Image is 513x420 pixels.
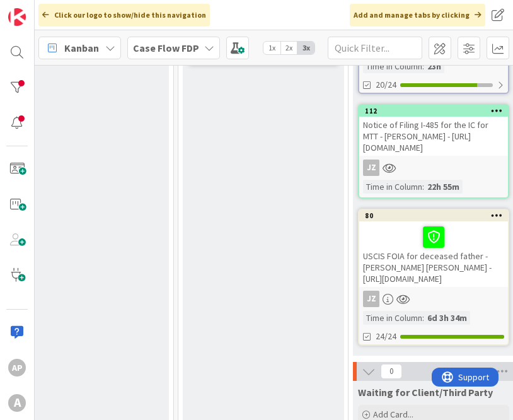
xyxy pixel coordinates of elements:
div: 80USCIS FOIA for deceased father - [PERSON_NAME] [PERSON_NAME] - [URL][DOMAIN_NAME] [359,210,508,287]
div: 22h 55m [424,180,463,194]
span: 0 [381,364,402,379]
span: 3x [297,42,314,54]
div: Time in Column [363,180,422,194]
span: Waiting for Client/Third Party [358,386,493,399]
div: A [8,394,26,412]
span: Kanban [64,40,99,55]
div: 112 [365,107,508,115]
div: JZ [359,160,508,176]
span: 2x [280,42,297,54]
div: Time in Column [363,311,422,325]
div: JZ [363,160,379,176]
div: Time in Column [363,59,422,73]
div: 23h [424,59,444,73]
div: Add and manage tabs by clicking [350,4,485,26]
span: Support [26,2,57,17]
div: AP [8,359,26,376]
div: JZ [363,291,379,307]
span: 24/24 [376,330,396,343]
div: 6d 3h 34m [424,311,470,325]
div: JZ [359,291,508,307]
b: Case Flow FDP [133,42,199,54]
div: Notice of Filing I-485 for the IC for MTT - [PERSON_NAME] - [URL][DOMAIN_NAME] [359,117,508,156]
span: : [422,311,424,325]
span: 1x [263,42,280,54]
span: 20/24 [376,78,396,91]
div: 80 [365,211,508,220]
div: USCIS FOIA for deceased father - [PERSON_NAME] [PERSON_NAME] - [URL][DOMAIN_NAME] [359,221,508,287]
span: Add Card... [373,409,413,420]
div: Click our logo to show/hide this navigation [38,4,210,26]
span: : [422,59,424,73]
span: : [422,180,424,194]
div: 112Notice of Filing I-485 for the IC for MTT - [PERSON_NAME] - [URL][DOMAIN_NAME] [359,105,508,156]
img: Visit kanbanzone.com [8,8,26,26]
div: 80 [359,210,508,221]
div: 112 [359,105,508,117]
input: Quick Filter... [328,37,422,59]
